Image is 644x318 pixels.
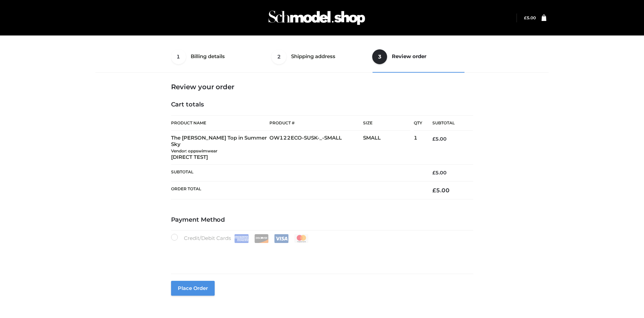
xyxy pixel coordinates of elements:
td: 1 [414,131,422,165]
span: £ [432,187,436,194]
h4: Payment Method [171,216,473,224]
iframe: Secure payment input frame [170,242,472,266]
th: Size [363,116,410,131]
span: £ [524,15,527,20]
img: Discover [254,234,269,243]
th: Subtotal [171,165,423,181]
img: Visa [274,234,289,243]
bdi: 5.00 [432,187,450,194]
td: SMALL [363,131,414,165]
th: Qty [414,115,422,131]
bdi: 5.00 [432,136,447,142]
h4: Cart totals [171,101,473,108]
th: Product Name [171,115,270,131]
h3: Review your order [171,83,473,91]
small: Vendor: oppswimwear [171,148,217,153]
th: Order Total [171,181,423,199]
td: OW122ECO-SUSK-_-SMALL [269,131,363,165]
label: Credit/Debit Cards [171,234,309,243]
span: £ [432,170,435,176]
th: Subtotal [422,116,473,131]
th: Product # [269,115,363,131]
bdi: 5.00 [432,170,447,176]
bdi: 5.00 [524,15,536,20]
img: Amex [234,234,249,243]
img: Mastercard [294,234,309,243]
td: The [PERSON_NAME] Top in Summer Sky [DIRECT TEST] [171,131,270,165]
span: £ [432,136,435,142]
img: Schmodel Admin 964 [266,4,367,31]
button: Place order [171,281,215,296]
a: £5.00 [524,15,536,20]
